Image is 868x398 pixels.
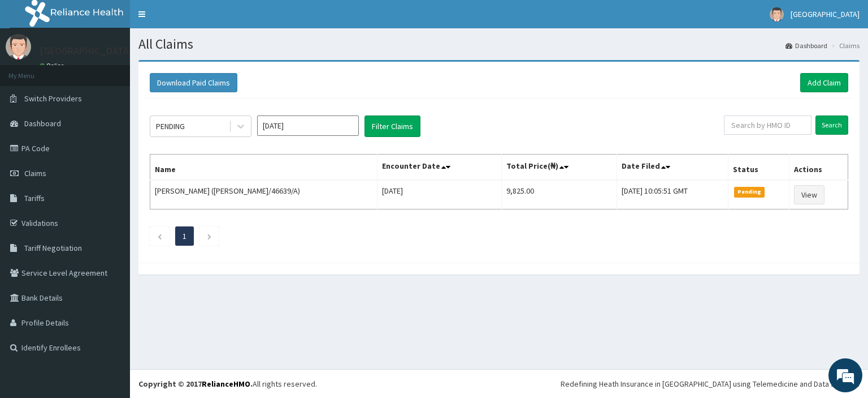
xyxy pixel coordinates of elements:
td: 9,825.00 [502,180,617,209]
td: [PERSON_NAME] ([PERSON_NAME]/46639/A) [150,180,377,209]
span: Tariffs [24,193,45,203]
th: Encounter Date [377,155,502,181]
input: Select Month and Year [257,115,359,136]
input: Search by HMO ID [724,115,811,135]
a: RelianceHMO [202,379,250,389]
a: Add Claim [800,73,848,92]
img: User Image [6,34,31,59]
li: Claims [828,41,860,50]
th: Total Price(₦) [502,155,617,181]
span: Pending [734,187,765,197]
th: Actions [789,155,848,181]
footer: All rights reserved. [130,369,868,398]
td: [DATE] 10:05:51 GMT [617,180,728,209]
button: Download Paid Claims [150,73,237,92]
div: PENDING [156,121,185,132]
a: Page 1 is your current page [183,231,186,241]
span: Dashboard [24,118,61,129]
td: [DATE] [377,180,502,209]
span: Claims [24,168,46,178]
span: Tariff Negotiation [24,243,82,253]
span: [GEOGRAPHIC_DATA] [791,9,860,19]
a: View [794,185,824,204]
th: Name [150,155,377,181]
a: Next page [207,231,212,241]
a: Online [40,62,67,70]
div: Redefining Heath Insurance in [GEOGRAPHIC_DATA] using Telemedicine and Data Science! [561,378,860,390]
input: Search [815,115,848,135]
button: Filter Claims [364,115,420,137]
img: User Image [770,7,784,22]
a: Previous page [157,231,162,241]
th: Status [728,155,789,181]
th: Date Filed [617,155,728,181]
a: Dashboard [785,41,827,50]
p: [GEOGRAPHIC_DATA] [40,46,133,56]
span: Switch Providers [24,93,82,104]
strong: Copyright © 2017 . [138,379,253,389]
h1: All Claims [138,37,860,52]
